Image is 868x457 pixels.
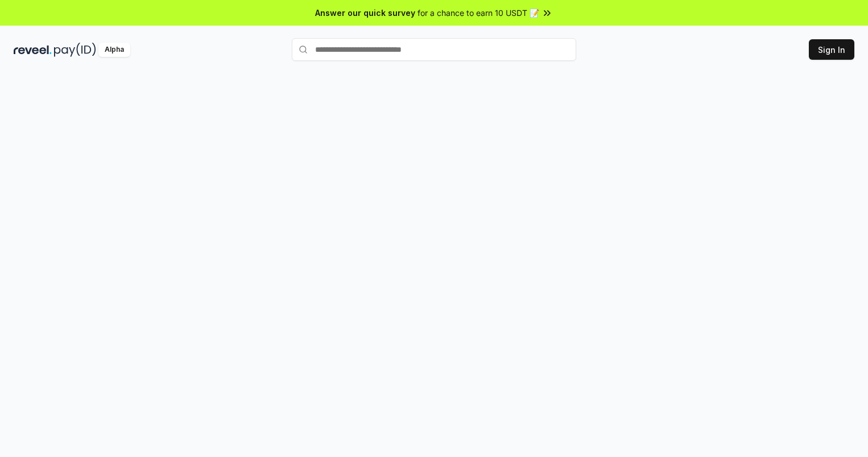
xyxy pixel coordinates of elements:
button: Sign In [809,39,854,60]
span: for a chance to earn 10 USDT 📝 [418,7,539,19]
img: reveel_dark [14,43,52,57]
img: pay_id [54,43,96,57]
span: Answer our quick survey [315,7,415,19]
div: Alpha [98,43,130,57]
